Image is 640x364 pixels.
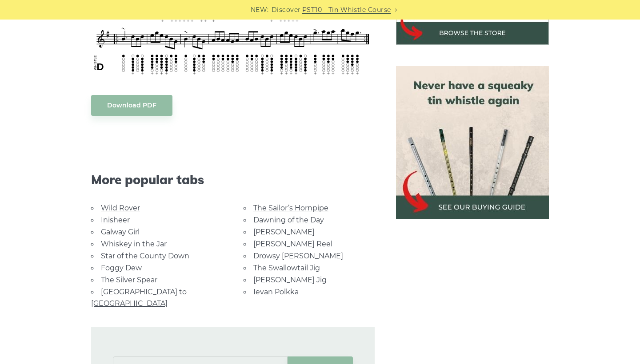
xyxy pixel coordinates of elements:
[91,288,187,308] a: [GEOGRAPHIC_DATA] to [GEOGRAPHIC_DATA]
[101,216,130,224] a: Inisheer
[253,276,327,284] a: [PERSON_NAME] Jig
[253,216,324,224] a: Dawning of the Day
[396,66,549,219] img: tin whistle buying guide
[101,228,140,236] a: Galway Girl
[253,288,299,296] a: Ievan Polkka
[101,204,140,212] a: Wild Rover
[101,252,189,260] a: Star of the County Down
[91,172,375,187] span: More popular tabs
[91,95,172,116] a: Download PDF
[101,276,157,284] a: The Silver Spear
[272,5,301,15] span: Discover
[302,5,391,15] a: PST10 - Tin Whistle Course
[253,228,315,236] a: [PERSON_NAME]
[253,204,328,212] a: The Sailor’s Hornpipe
[251,5,269,15] span: NEW:
[253,240,332,248] a: [PERSON_NAME] Reel
[253,264,320,272] a: The Swallowtail Jig
[101,240,167,248] a: Whiskey in the Jar
[253,252,343,260] a: Drowsy [PERSON_NAME]
[101,264,142,272] a: Foggy Dew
